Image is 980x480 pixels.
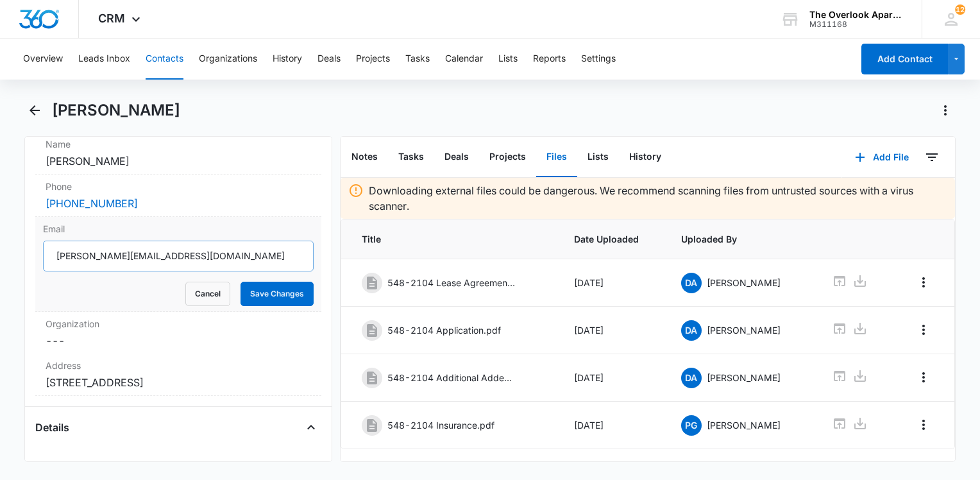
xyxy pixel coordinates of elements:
[35,312,321,354] div: Organization---
[387,276,516,289] p: 548-2104 Lease Agreement.pdf
[955,4,965,15] span: 12
[559,354,665,402] td: [DATE]
[185,282,230,306] button: Cancel
[681,232,802,246] span: Uploaded By
[35,175,321,217] div: Phone[PHONE_NUMBER]
[46,137,311,151] label: Name
[24,100,44,121] button: Back
[619,137,672,177] button: History
[498,39,518,80] button: Lists
[301,417,321,438] button: Close
[388,137,434,177] button: Tasks
[46,180,311,193] label: Phone
[935,100,956,121] button: Actions
[46,333,311,348] dd: ---
[387,371,516,384] p: 548-2104 Additional Addendumns.pdf
[533,39,566,80] button: Reports
[273,39,302,80] button: History
[43,241,314,271] input: Email
[913,367,934,388] button: Overflow Menu
[681,368,702,388] span: DA
[434,137,479,177] button: Deals
[46,359,311,372] label: Address
[405,39,430,80] button: Tasks
[241,282,314,306] button: Save Changes
[707,371,781,384] p: [PERSON_NAME]
[46,153,311,169] dd: [PERSON_NAME]
[356,39,390,80] button: Projects
[146,39,183,80] button: Contacts
[341,137,388,177] button: Notes
[955,4,965,15] div: notifications count
[35,132,321,175] div: Name[PERSON_NAME]
[707,418,781,432] p: [PERSON_NAME]
[98,12,125,25] span: CRM
[913,415,934,435] button: Overflow Menu
[479,137,536,177] button: Projects
[913,272,934,293] button: Overflow Menu
[387,323,501,337] p: 548-2104 Application.pdf
[362,232,543,246] span: Title
[199,39,257,80] button: Organizations
[46,317,311,330] label: Organization
[46,375,311,390] dd: [STREET_ADDRESS]
[581,39,616,80] button: Settings
[681,273,702,293] span: DA
[577,137,619,177] button: Lists
[369,183,947,214] p: Downloading external files could be dangerous. We recommend scanning files from untrusted sources...
[913,320,934,340] button: Overflow Menu
[574,232,650,246] span: Date Uploaded
[445,39,483,80] button: Calendar
[559,259,665,307] td: [DATE]
[707,276,781,289] p: [PERSON_NAME]
[809,10,903,20] div: account name
[559,307,665,354] td: [DATE]
[536,137,577,177] button: Files
[922,147,942,167] button: Filters
[43,222,314,236] label: Email
[387,418,494,432] p: 548-2104 Insurance.pdf
[78,39,130,80] button: Leads Inbox
[707,323,781,337] p: [PERSON_NAME]
[559,402,665,449] td: [DATE]
[681,415,702,436] span: PG
[23,39,63,80] button: Overview
[681,320,702,341] span: DA
[35,354,321,396] div: Address[STREET_ADDRESS]
[52,101,180,120] h1: [PERSON_NAME]
[842,142,922,173] button: Add File
[46,458,311,472] label: Source
[809,20,903,29] div: account id
[861,44,948,74] button: Add Contact
[317,39,341,80] button: Deals
[46,196,138,211] a: [PHONE_NUMBER]
[35,420,69,435] h4: Details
